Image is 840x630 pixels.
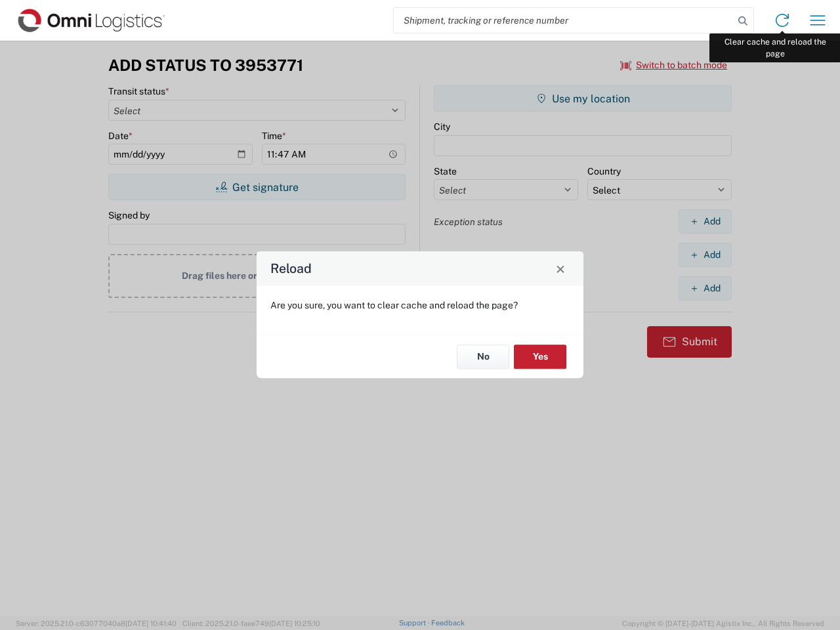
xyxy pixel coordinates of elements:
button: Yes [514,345,566,369]
input: Shipment, tracking or reference number [394,8,734,33]
p: Are you sure, you want to clear cache and reload the page? [270,299,570,311]
button: Close [551,259,570,278]
h4: Reload [270,259,312,278]
button: No [457,345,509,369]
